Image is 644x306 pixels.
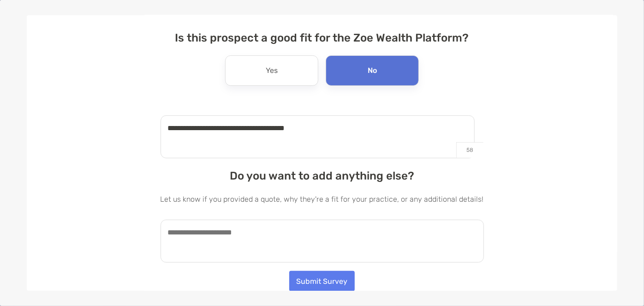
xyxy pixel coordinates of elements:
[161,31,484,44] h4: Is this prospect a good fit for the Zoe Wealth Platform?
[368,63,377,78] p: No
[161,193,484,205] p: Let us know if you provided a quote, why they're a fit for your practice, or any additional details!
[161,169,484,182] h4: Do you want to add anything else?
[456,142,483,158] p: 58
[266,63,278,78] p: Yes
[289,271,355,291] button: Submit Survey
